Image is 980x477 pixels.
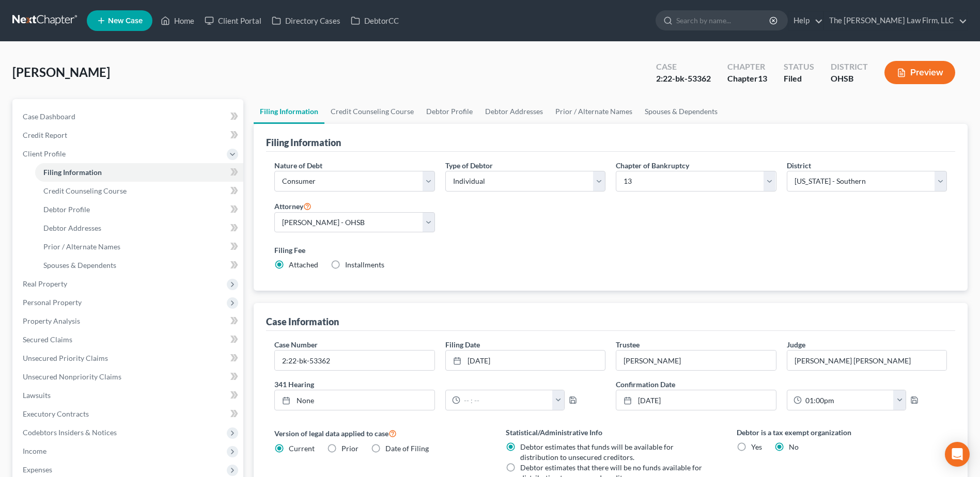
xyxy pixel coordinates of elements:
[12,65,110,79] span: [PERSON_NAME]
[35,256,243,275] a: Spouses & Dependents
[23,279,67,288] span: Real Property
[254,99,324,124] a: Filing Information
[420,99,479,124] a: Debtor Profile
[549,99,639,124] a: Prior / Alternate Names
[43,224,101,232] span: Debtor Addresses
[385,444,429,453] span: Date of Filing
[784,61,814,73] div: Status
[43,186,127,195] span: Credit Counseling Course
[14,107,243,126] a: Case Dashboard
[14,312,243,330] a: Property Analysis
[43,261,116,269] span: Spouses & Dependents
[266,136,341,149] div: Filing Information
[616,351,775,370] input: --
[787,339,805,350] label: Judge
[289,260,318,269] span: Attached
[274,200,312,212] label: Attorney
[14,330,243,349] a: Secured Claims
[108,17,143,25] span: New Case
[35,182,243,200] a: Credit Counseling Course
[23,372,121,381] span: Unsecured Nonpriority Claims
[802,390,894,410] input: -- : --
[824,11,967,30] a: The [PERSON_NAME] Law Firm, LLC
[611,379,952,390] label: Confirmation Date
[884,61,955,84] button: Preview
[274,339,318,350] label: Case Number
[460,390,553,410] input: -- : --
[23,112,75,121] span: Case Dashboard
[199,11,267,30] a: Client Portal
[945,442,970,467] div: Open Intercom Messenger
[35,219,243,237] a: Debtor Addresses
[14,405,243,423] a: Executory Contracts
[616,390,775,410] a: [DATE]
[35,200,243,219] a: Debtor Profile
[616,160,689,171] label: Chapter of Bankruptcy
[155,11,199,30] a: Home
[345,260,384,269] span: Installments
[23,391,51,400] span: Lawsuits
[269,379,611,390] label: 341 Hearing
[274,245,947,256] label: Filing Fee
[445,339,480,350] label: Filing Date
[35,237,243,256] a: Prior / Alternate Names
[520,442,674,462] span: Debtor estimates that funds will be available for distribution to unsecured creditors.
[737,427,947,438] label: Debtor is a tax exempt organization
[14,349,243,368] a: Unsecured Priority Claims
[784,73,814,85] div: Filed
[758,73,767,83] span: 13
[43,242,120,251] span: Prior / Alternate Names
[788,11,823,30] a: Help
[23,131,67,139] span: Credit Report
[616,339,640,350] label: Trustee
[23,298,82,307] span: Personal Property
[639,99,724,124] a: Spouses & Dependents
[656,73,711,85] div: 2:22-bk-53362
[787,160,811,171] label: District
[43,205,90,214] span: Debtor Profile
[341,444,359,453] span: Prior
[446,351,605,370] a: [DATE]
[656,61,711,73] div: Case
[14,126,243,145] a: Credit Report
[23,465,52,474] span: Expenses
[506,427,716,438] label: Statistical/Administrative Info
[274,160,322,171] label: Nature of Debt
[727,61,767,73] div: Chapter
[23,428,117,437] span: Codebtors Insiders & Notices
[23,149,66,158] span: Client Profile
[831,73,868,85] div: OHSB
[23,316,80,325] span: Property Analysis
[23,335,72,344] span: Secured Claims
[14,386,243,405] a: Lawsuits
[23,409,89,418] span: Executory Contracts
[479,99,549,124] a: Debtor Addresses
[289,444,315,453] span: Current
[23,354,108,362] span: Unsecured Priority Claims
[43,168,102,177] span: Filing Information
[14,368,243,386] a: Unsecured Nonpriority Claims
[727,73,767,85] div: Chapter
[346,11,404,30] a: DebtorCC
[787,351,946,370] input: --
[831,61,868,73] div: District
[274,427,485,439] label: Version of legal data applied to case
[266,315,339,328] div: Case Information
[23,447,46,455] span: Income
[275,390,434,410] a: None
[35,163,243,182] a: Filing Information
[445,160,493,171] label: Type of Debtor
[789,442,799,451] span: No
[275,351,434,370] input: Enter case number...
[751,442,762,451] span: Yes
[676,11,771,30] input: Search by name...
[324,99,420,124] a: Credit Counseling Course
[267,11,346,30] a: Directory Cases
